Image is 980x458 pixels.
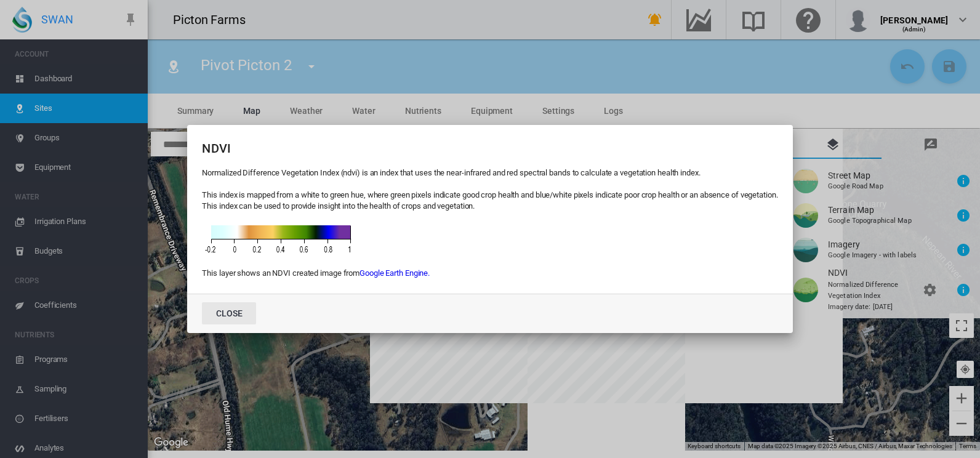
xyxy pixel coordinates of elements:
[202,223,354,257] img: legend_ndvi.png
[202,302,256,324] button: Close
[202,167,777,279] div: Normalized Difference Vegetation Index (ndvi) is an index that uses the near-infrared and red spe...
[359,268,430,278] a: Google Earth Engine.
[202,140,777,157] h2: NDVI
[187,125,792,333] md-dialog: NDVI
